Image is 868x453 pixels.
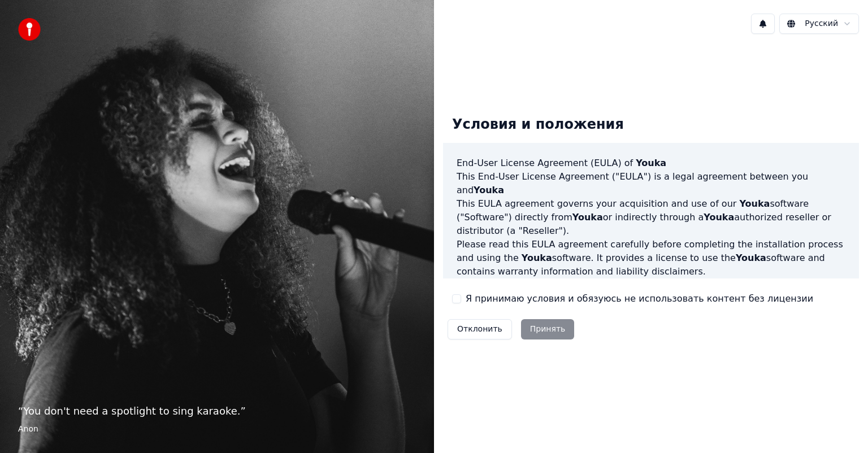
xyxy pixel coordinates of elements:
p: This End-User License Agreement ("EULA") is a legal agreement between you and [457,170,845,197]
span: Youka [704,212,734,223]
p: Please read this EULA agreement carefully before completing the installation process and using th... [457,238,845,278]
footer: Anon [18,424,416,435]
p: This EULA agreement governs your acquisition and use of our software ("Software") directly from o... [457,197,845,238]
span: Youka [736,252,766,263]
span: Youka [572,212,603,223]
span: Youka [636,158,666,168]
p: If you register for a free trial of the software, this EULA agreement will also govern that trial... [457,278,845,333]
button: Отклонить [448,319,512,339]
p: “ You don't need a spotlight to sing karaoke. ” [18,403,416,419]
div: Условия и положения [443,107,633,143]
img: youka [18,18,41,41]
label: Я принимаю условия и обязуюсь не использовать контент без лицензии [466,292,813,306]
span: Youka [739,198,770,209]
span: Youka [522,252,552,263]
h3: End-User License Agreement (EULA) of [457,156,845,170]
span: Youka [474,185,504,195]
